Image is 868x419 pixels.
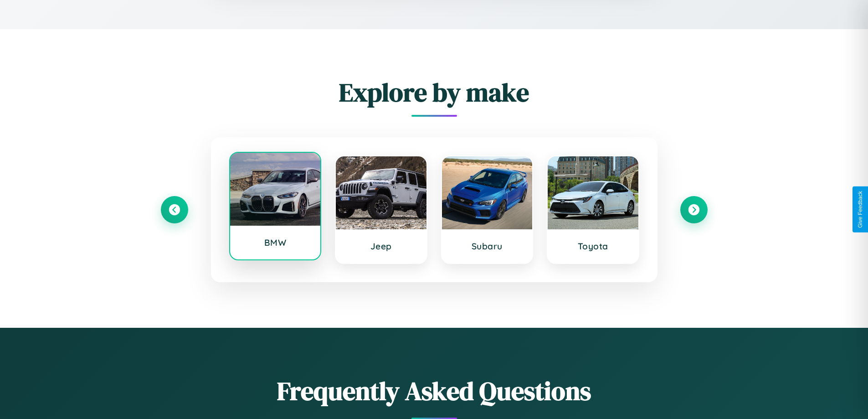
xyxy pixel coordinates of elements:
h3: Jeep [345,241,417,252]
div: Give Feedback [857,191,863,228]
h3: Subaru [451,241,524,252]
h3: Toyota [557,241,629,252]
h2: Frequently Asked Questions [161,373,708,409]
h2: Explore by make [161,75,708,110]
h3: BMW [239,237,312,248]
